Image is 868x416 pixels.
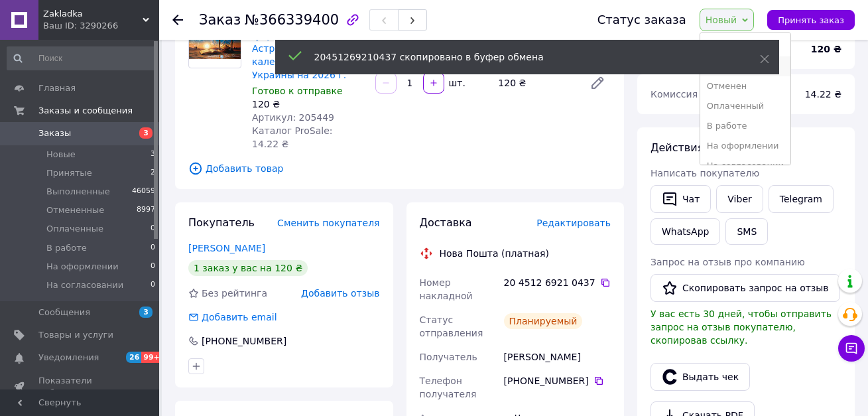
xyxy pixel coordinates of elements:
[700,96,790,116] li: Оплаченный
[504,374,611,387] div: [PHONE_NUMBER]
[811,44,841,54] b: 120 ₴
[151,167,155,179] span: 2
[436,247,552,260] div: Нова Пошта (платная)
[252,98,365,111] div: 120 ₴
[504,276,611,289] div: 20 4512 6921 0437
[200,334,288,348] div: [PHONE_NUMBER]
[200,311,279,324] div: Добавить email
[651,168,759,178] span: Написать покупателю
[314,50,727,64] div: 20451269210437 скопировано в буфер обмена
[151,279,155,291] span: 0
[301,288,379,299] span: Добавить отзыв
[46,204,104,216] span: Отмененные
[43,20,159,32] div: Ваш ID: 3290266
[504,313,583,329] div: Планируемый
[651,274,840,302] button: Скопировать запрос на отзыв
[43,8,143,20] span: Zakladka
[126,352,141,363] span: 26
[651,141,704,154] span: Действия
[199,12,241,28] span: Заказ
[584,70,611,96] a: Редактировать
[139,307,153,318] span: 3
[493,74,579,92] div: 120 ₴
[46,261,119,273] span: На оформлении
[151,261,155,273] span: 0
[700,116,790,136] li: В работе
[420,314,483,338] span: Статус отправления
[188,216,255,229] span: Покупатель
[420,277,473,301] span: Номер накладной
[767,10,855,30] button: Принять заказ
[151,242,155,254] span: 0
[245,12,339,28] span: №366339400
[46,167,92,179] span: Принятые
[700,76,790,96] li: Отменен
[420,352,477,362] span: Получатель
[700,136,790,156] li: На оформлении
[141,352,163,363] span: 99+
[700,36,790,56] li: Принят
[252,112,334,123] span: Артикул: 205449
[202,288,267,299] span: Без рейтинга
[38,127,71,139] span: Заказы
[769,185,834,213] a: Telegram
[597,13,686,27] div: Статус заказа
[38,307,90,318] span: Сообщения
[139,127,153,139] span: 3
[172,13,183,27] div: Вернуться назад
[725,218,768,245] button: SMS
[46,279,123,291] span: На согласовании
[132,186,155,198] span: 46059
[46,186,110,198] span: Выполненные
[716,185,763,213] a: Viber
[252,125,332,149] span: Каталог ProSale: 14.22 ₴
[651,89,741,100] span: Комиссия за заказ
[38,375,123,399] span: Показатели работы компании
[38,329,113,341] span: Товары и услуги
[137,204,155,216] span: 8997
[252,86,343,96] span: Готово к отправке
[188,161,611,176] span: Добавить товар
[46,242,87,254] span: В работе
[46,149,76,161] span: Новые
[805,89,841,100] span: 14.22 ₴
[420,376,477,399] span: Телефон получателя
[651,309,832,346] span: У вас есть 30 дней, чтобы отправить запрос на отзыв покупателю, скопировав ссылку.
[838,335,865,362] button: Чат с покупателем
[187,311,279,324] div: Добавить email
[38,82,76,94] span: Главная
[38,105,133,117] span: Заказы и сообщения
[651,257,805,267] span: Запрос на отзыв про компанию
[501,345,613,369] div: [PERSON_NAME]
[189,25,241,59] img: Осипенко (украинский язык) Астрологический календарь для Украины на 2026 г.
[188,243,265,253] a: [PERSON_NAME]
[651,363,750,391] button: Выдать чек
[188,260,308,276] div: 1 заказ у вас на 120 ₴
[7,46,156,70] input: Поиск
[151,149,155,161] span: 3
[651,218,720,245] a: WhatsApp
[446,76,467,90] div: шт.
[277,218,379,228] span: Сменить покупателя
[536,218,611,228] span: Редактировать
[151,223,155,235] span: 0
[46,223,103,235] span: Оплаченные
[700,156,790,176] li: На согласовании
[252,17,346,80] a: [PERSON_NAME] (украинский язык) Астрологический календарь для Украины на 2026 г.
[420,216,472,229] span: Доставка
[38,352,99,364] span: Уведомления
[706,15,737,25] span: Новый
[651,185,711,213] button: Чат
[778,15,844,25] span: Принять заказ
